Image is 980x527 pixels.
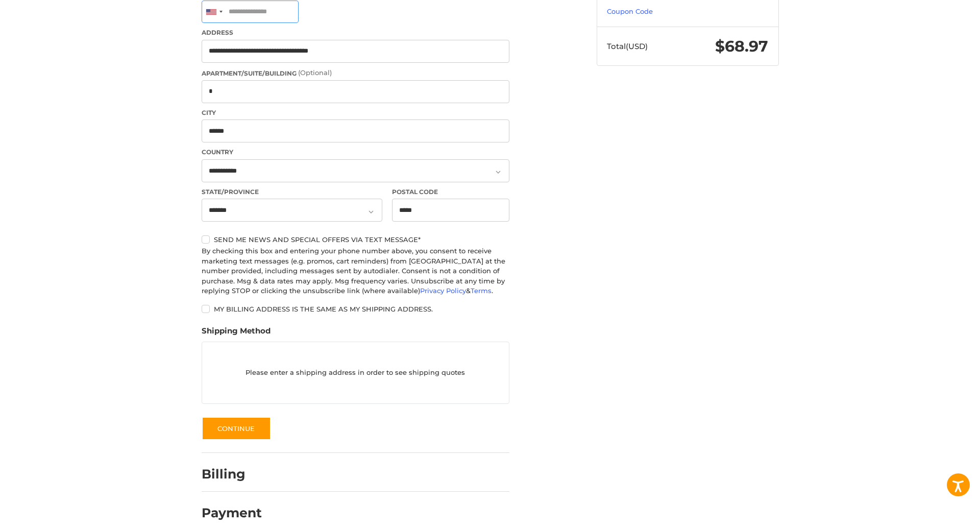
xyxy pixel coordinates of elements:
[202,417,271,440] button: Continue
[392,187,509,197] label: Postal Code
[202,363,509,383] p: Please enter a shipping address in order to see shipping quotes
[202,325,271,342] legend: Shipping Method
[607,7,653,15] a: Coupon Code
[202,235,509,244] label: Send me news and special offers via text message*
[607,41,648,51] span: Total (USD)
[715,37,768,56] span: $68.97
[420,286,466,295] a: Privacy Policy
[471,286,492,295] a: Terms
[202,505,262,521] h2: Payment
[202,246,509,296] div: By checking this box and entering your phone number above, you consent to receive marketing text ...
[202,28,509,37] label: Address
[298,68,332,77] small: (Optional)
[202,148,509,157] label: Country
[202,466,261,482] h2: Billing
[202,1,226,23] div: United States: +1
[202,305,509,313] label: My billing address is the same as my shipping address.
[202,108,509,117] label: City
[202,68,509,78] label: Apartment/Suite/Building
[202,187,382,197] label: State/Province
